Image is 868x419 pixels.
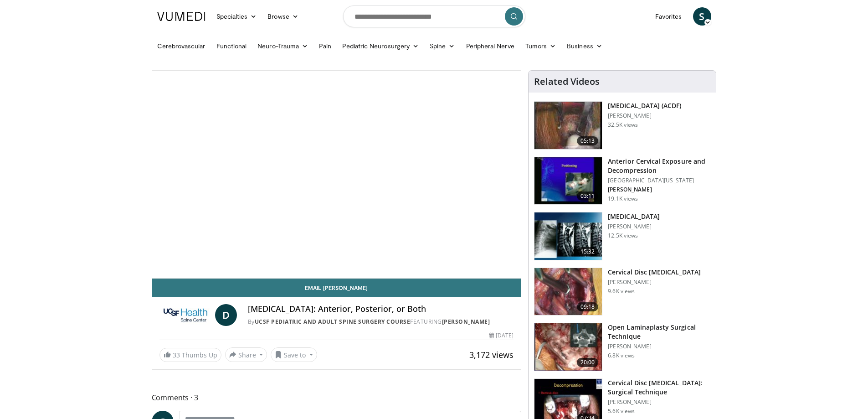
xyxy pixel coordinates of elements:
[577,302,599,311] span: 09:18
[211,7,262,26] a: Specialties
[252,37,313,55] a: Neuro-Trauma
[313,37,337,55] a: Pain
[461,37,520,55] a: Peripheral Nerve
[262,7,304,26] a: Browse
[248,318,514,326] div: By FEATURING
[608,323,710,341] h3: Open Laminaplasty Surgical Technique
[520,37,562,55] a: Tumors
[215,304,237,326] a: D
[152,71,521,279] video-js: Video Player
[159,304,211,326] img: UCSF Pediatric and Adult Spine Surgery Course
[534,268,710,316] a: 09:18 Cervical Disc [MEDICAL_DATA] [PERSON_NAME] 9.6K views
[489,331,514,340] div: [DATE]
[561,37,608,55] a: Business
[469,349,514,360] span: 3,172 views
[608,343,710,350] p: [PERSON_NAME]
[337,37,424,55] a: Pediatric Neurosurgery
[577,247,599,256] span: 15:32
[577,358,599,367] span: 20:00
[343,5,525,27] input: Search topics, interventions
[211,37,252,55] a: Functional
[608,112,681,119] p: [PERSON_NAME]
[152,392,522,403] span: Comments 3
[608,378,710,397] h3: Cervical Disc [MEDICAL_DATA]: Surgical Technique
[534,323,602,371] img: hell_1.png.150x105_q85_crop-smart_upscale.jpg
[608,177,710,184] p: [GEOGRAPHIC_DATA][US_STATE]
[608,157,710,175] h3: Anterior Cervical Exposure and Decompression
[534,268,602,316] img: Chang_Arthroplasty_1.png.150x105_q85_crop-smart_upscale.jpg
[442,318,490,326] a: [PERSON_NAME]
[608,121,638,129] p: 32.5K views
[159,348,221,362] a: 33 Thumbs Up
[534,102,602,149] img: Dr_Ali_Bydon_Performs_An_ACDF_Procedure_100000624_3.jpg.150x105_q85_crop-smart_upscale.jpg
[271,347,317,362] button: Save to
[608,352,635,359] p: 6.8K views
[608,101,681,110] h3: [MEDICAL_DATA] (ACDF)
[424,37,460,55] a: Spine
[225,347,267,362] button: Share
[608,195,638,202] p: 19.1K views
[608,268,701,277] h3: Cervical Disc [MEDICAL_DATA]
[248,304,514,314] h4: [MEDICAL_DATA]: Anterior, Posterior, or Both
[608,212,660,221] h3: [MEDICAL_DATA]
[534,76,600,87] h4: Related Videos
[608,279,701,286] p: [PERSON_NAME]
[577,191,599,201] span: 03:11
[173,351,180,359] span: 33
[608,408,635,415] p: 5.6K views
[608,288,635,295] p: 9.6K views
[152,37,211,55] a: Cerebrovascular
[534,323,710,371] a: 20:00 Open Laminaplasty Surgical Technique [PERSON_NAME] 6.8K views
[157,12,205,21] img: VuMedi Logo
[534,157,602,205] img: 38786_0000_3.png.150x105_q85_crop-smart_upscale.jpg
[534,157,710,205] a: 03:11 Anterior Cervical Exposure and Decompression [GEOGRAPHIC_DATA][US_STATE] [PERSON_NAME] 19.1...
[608,398,710,406] p: [PERSON_NAME]
[152,279,521,297] a: Email [PERSON_NAME]
[693,7,711,26] a: S
[577,136,599,145] span: 05:13
[534,101,710,150] a: 05:13 [MEDICAL_DATA] (ACDF) [PERSON_NAME] 32.5K views
[534,212,710,260] a: 15:32 [MEDICAL_DATA] [PERSON_NAME] 12.5K views
[608,223,660,230] p: [PERSON_NAME]
[608,232,638,239] p: 12.5K views
[534,212,602,260] img: dard_1.png.150x105_q85_crop-smart_upscale.jpg
[255,318,411,326] a: UCSF Pediatric and Adult Spine Surgery Course
[608,186,710,193] p: [PERSON_NAME]
[650,7,688,26] a: Favorites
